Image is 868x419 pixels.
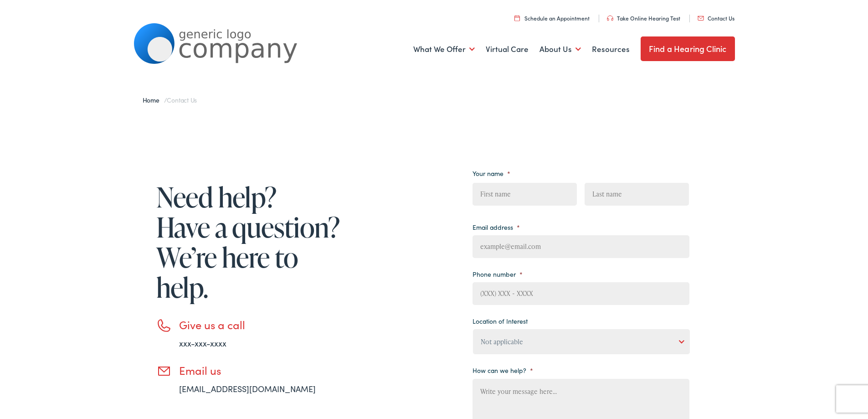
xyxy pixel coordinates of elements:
[698,14,734,22] a: Contact Us
[539,32,581,66] a: About Us
[473,223,520,231] label: Email address
[473,235,689,258] input: example@email.com
[179,364,343,377] h3: Email us
[592,32,630,66] a: Resources
[156,182,343,302] h1: Need help? Have a question? We’re here to help.
[473,317,528,325] label: Location of Interest
[143,95,197,104] span: /
[179,383,316,394] a: [EMAIL_ADDRESS][DOMAIN_NAME]
[413,32,475,66] a: What We Offer
[179,337,226,349] a: xxx-xxx-xxxx
[473,183,577,206] input: First name
[641,36,735,61] a: Find a Hearing Clinic
[514,15,520,21] img: utility icon
[585,183,689,206] input: Last name
[698,16,704,21] img: utility icon
[473,270,523,278] label: Phone number
[486,32,529,66] a: Virtual Care
[167,95,197,104] span: Contact Us
[607,14,680,22] a: Take Online Hearing Test
[179,318,343,331] h3: Give us a call
[473,366,533,374] label: How can we help?
[607,16,613,21] img: utility icon
[514,14,590,22] a: Schedule an Appointment
[473,282,689,305] input: (XXX) XXX - XXXX
[473,169,510,177] label: Your name
[143,95,164,104] a: Home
